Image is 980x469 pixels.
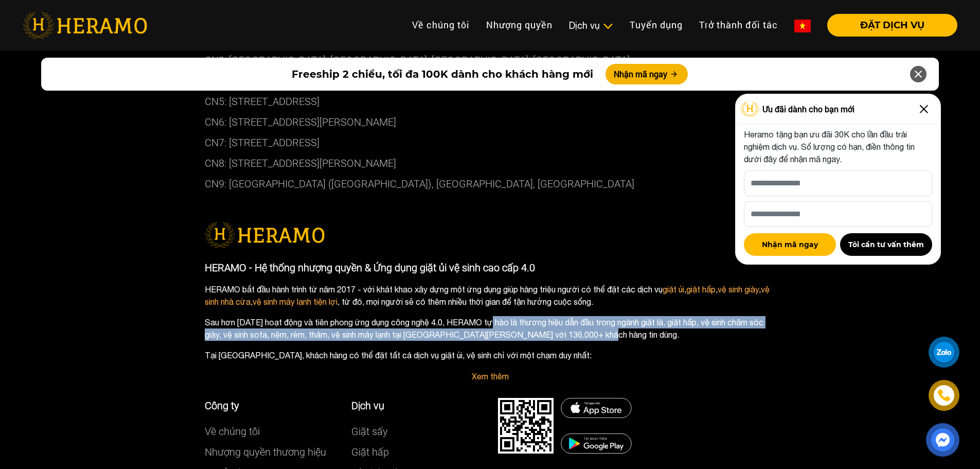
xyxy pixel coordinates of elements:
[744,128,932,165] p: Heramo tặng bạn ưu đãi 30K cho lần đầu trải nghiệm dịch vụ. Số lượng có hạn, điền thông tin dưới ...
[827,14,957,37] button: ĐẶT DỊCH VỤ
[718,285,759,294] a: vệ sinh giày
[663,285,684,294] a: giặt ủi
[205,425,260,438] a: Về chúng tôi
[819,21,957,30] a: ĐẶT DỊCH VỤ
[916,101,932,117] img: Close
[569,19,613,32] div: Dịch vụ
[205,349,776,361] p: Tại [GEOGRAPHIC_DATA], khách hàng có thể đặt tất cả dịch vụ giặt ủi, vệ sinh chỉ với một chạm duy...
[794,20,811,32] img: vn-flag.png
[602,21,613,31] img: subToggleIcon
[23,12,147,39] img: heramo-logo.png
[404,14,478,36] a: Về chúng tôi
[561,398,632,418] img: DMCA.com Protection Status
[930,381,958,409] a: phone-icon
[205,316,776,341] p: Sau hơn [DATE] hoạt động và tiên phong ứng dụng công nghệ 4.0, HERAMO tự hào là thương hiệu dẫn đ...
[498,398,554,454] img: DMCA.com Protection Status
[205,283,776,308] p: HERAMO bắt đầu hành trình từ năm 2017 - với khát khao xây dựng một ứng dụng giúp hàng triệu người...
[253,297,337,306] a: vệ sinh máy lạnh tiện lợi
[744,233,836,256] button: Nhận mã ngay
[762,103,854,115] span: Ưu đãi dành cho bạn mới
[205,222,325,248] img: logo
[740,101,760,117] img: Logo
[686,285,716,294] a: giặt hấp
[205,398,336,413] p: Công ty
[292,66,593,82] span: Freeship 2 chiều, tối đa 100K dành cho khách hàng mới
[478,14,561,36] a: Nhượng quyền
[605,64,688,84] button: Nhận mã ngay
[205,260,776,275] p: HERAMO - Hệ thống nhượng quyền & Ứng dụng giặt ủi vệ sinh cao cấp 4.0
[205,132,776,153] p: CN7: [STREET_ADDRESS]
[351,425,388,438] a: Giặt sấy
[938,390,950,401] img: phone-icon
[205,153,776,173] p: CN8: [STREET_ADDRESS][PERSON_NAME]
[205,91,776,112] p: CN5: [STREET_ADDRESS]
[205,446,326,458] a: Nhượng quyền thương hiệu
[561,433,632,454] img: DMCA.com Protection Status
[472,372,509,381] a: Xem thêm
[840,233,932,256] button: Tôi cần tư vấn thêm
[205,112,776,132] p: CN6: [STREET_ADDRESS][PERSON_NAME]
[351,398,483,413] p: Dịch vụ
[351,446,389,458] a: Giặt hấp
[691,14,786,36] a: Trở thành đối tác
[621,14,691,36] a: Tuyển dụng
[205,173,776,194] p: CN9: [GEOGRAPHIC_DATA] ([GEOGRAPHIC_DATA]), [GEOGRAPHIC_DATA], [GEOGRAPHIC_DATA]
